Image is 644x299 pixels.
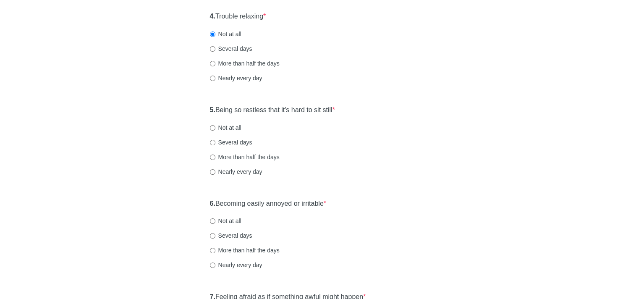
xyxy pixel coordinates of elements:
input: More than half the days [210,248,215,253]
label: Becoming easily annoyed or irritable [210,199,327,209]
label: Several days [210,138,252,147]
input: Nearly every day [210,262,215,268]
input: More than half the days [210,61,215,66]
input: Nearly every day [210,76,215,81]
label: Not at all [210,123,241,132]
strong: 6. [210,200,215,207]
label: Being so restless that it's hard to sit still [210,105,335,115]
input: Several days [210,140,215,145]
label: Trouble relaxing [210,12,266,21]
input: Not at all [210,125,215,131]
input: Several days [210,233,215,239]
label: More than half the days [210,246,280,254]
input: Not at all [210,218,215,224]
label: Nearly every day [210,168,262,176]
strong: 5. [210,106,215,113]
label: Not at all [210,30,241,38]
label: Several days [210,45,252,53]
label: Not at all [210,217,241,225]
label: Several days [210,231,252,240]
input: More than half the days [210,155,215,160]
strong: 4. [210,13,215,20]
label: Nearly every day [210,74,262,82]
input: Nearly every day [210,169,215,175]
label: Nearly every day [210,261,262,269]
input: Not at all [210,31,215,37]
label: More than half the days [210,153,280,161]
input: Several days [210,46,215,52]
label: More than half the days [210,59,280,68]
